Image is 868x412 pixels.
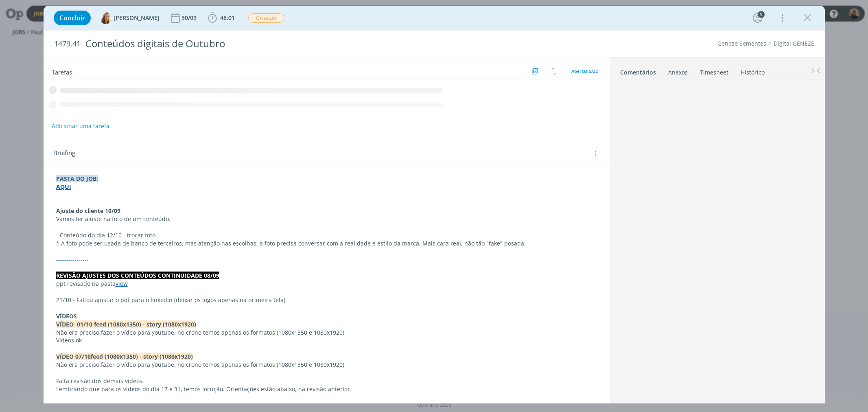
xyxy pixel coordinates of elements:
strong: VÍDEO 07/10 [56,353,91,360]
a: view [116,280,128,287]
p: ppt revisado na pasta [56,280,597,288]
p: 21/10 - Faltou ajustar o pdf para o linkedin (deixar os logos apenas na primeira tela) [56,296,597,304]
div: 5 [758,11,765,18]
button: Concluir [54,11,91,25]
div: dialog [44,6,825,403]
a: AQUI [56,183,71,191]
span: * A foto pode ser usada de banco de terceiros, mas atenção nas escolhas, a foto precisa conversar... [56,239,526,247]
img: V [100,12,112,24]
strong: ---------------- [56,256,89,263]
a: Digital GENEZE [774,39,814,47]
span: Briefing [53,148,75,159]
strong: Ajuste do cliente 10/09 [56,207,120,215]
span: 48:01 [220,14,235,22]
p: Não era preciso fazer o vídeo para youtube, no crono temos apenas os formatos (1080x1350 e 1080x1... [56,361,597,369]
span: [PERSON_NAME] [114,15,160,21]
strong: PASTA DO JOB: [56,175,98,182]
img: arrow-down-up.svg [551,68,557,75]
a: Geneze Sementes [717,39,766,47]
span: Tarefas [52,66,72,76]
span: Concluir [59,15,85,21]
button: 5 [751,11,764,24]
strong: VÍDEO 01/10 feed (1080x1350) - story (1080x1920) [56,320,196,328]
p: Falta revisão dos demais vídeos. [56,377,597,385]
p: Lembrando que para os vídeos do dia 17 e 31, temos locução. Orientações estão abaixo, na revisão ... [56,385,597,393]
span: 1479.41 [54,39,81,48]
p: -------------------------------------------------------------------------------------------------... [56,393,597,401]
a: Histórico [740,65,765,77]
button: V[PERSON_NAME] [100,12,160,24]
div: Conteúdos digitais de Outubro [82,34,494,54]
strong: feed (1080x1350) - story (1080x1920) [91,353,193,360]
span: Criação [248,13,284,23]
p: Não era preciso fazer o vídeo para youtube, no crono temos apenas os formatos (1080x1350 e 1080x1... [56,329,597,337]
div: 30/09 [181,15,198,21]
p: - Conteúdo do dia 12/10 - trocar foto [56,231,597,239]
div: Anexos [668,68,688,77]
strong: VÍDEOS [56,312,77,320]
button: Criação [248,13,285,23]
strong: REVISÃO AJUSTES DOS CONTEÚDOS CONTINUIDADE 08/09 [56,272,219,279]
span: Abertas 5/22 [571,68,598,74]
button: Adicionar uma tarefa [51,119,110,134]
p: Vídeos ok [56,336,597,344]
p: Vamos ter ajuste na foto de um conteúdo. [56,215,597,223]
a: Timesheet [700,65,729,77]
button: 48:01 [206,11,237,24]
a: Comentários [620,65,656,77]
